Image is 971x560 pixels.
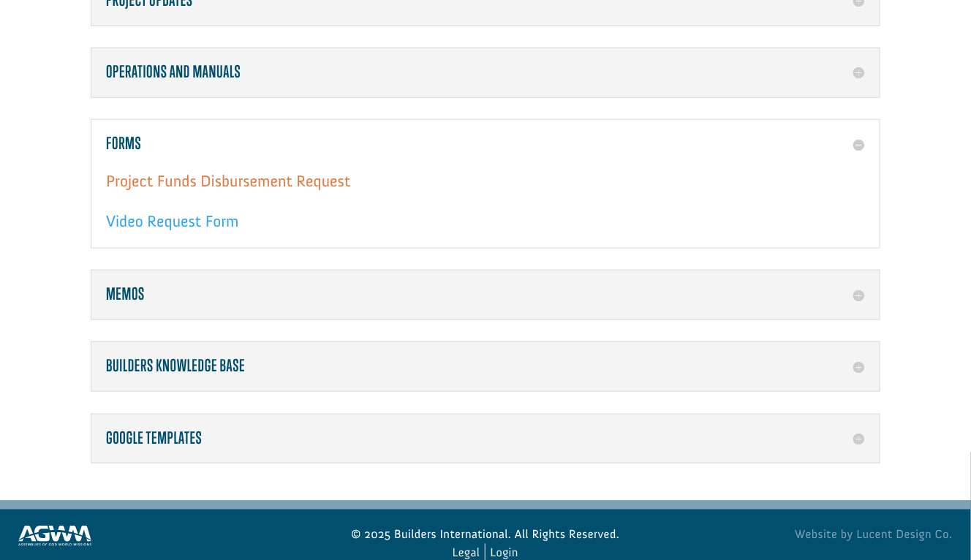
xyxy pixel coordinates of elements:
div: [DEMOGRAPHIC_DATA] donated $1,000 [26,15,201,44]
span: [GEOGRAPHIC_DATA] , [GEOGRAPHIC_DATA] [39,58,201,69]
img: Assemblies of God World Missions [18,526,91,546]
h5: Operations and Manuals [106,63,865,82]
h5: Google Templates [106,429,865,448]
img: US.png [26,58,37,69]
h5: Forms [106,135,865,154]
h5: Builders Knowledge Base [106,357,865,376]
h5: Memos [106,285,865,304]
button: Donate [207,29,272,56]
a: Website by Lucent Design Co. [648,526,953,544]
a: Project Funds Disbursement Request [106,171,350,198]
p: © 2025 Builders International. All Rights Reserved. [333,526,638,544]
img: emoji thumbsUp [118,31,129,42]
a: Video Request Form [106,211,239,238]
strong: Project Shovel Ready [34,45,121,56]
div: to [26,45,201,56]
